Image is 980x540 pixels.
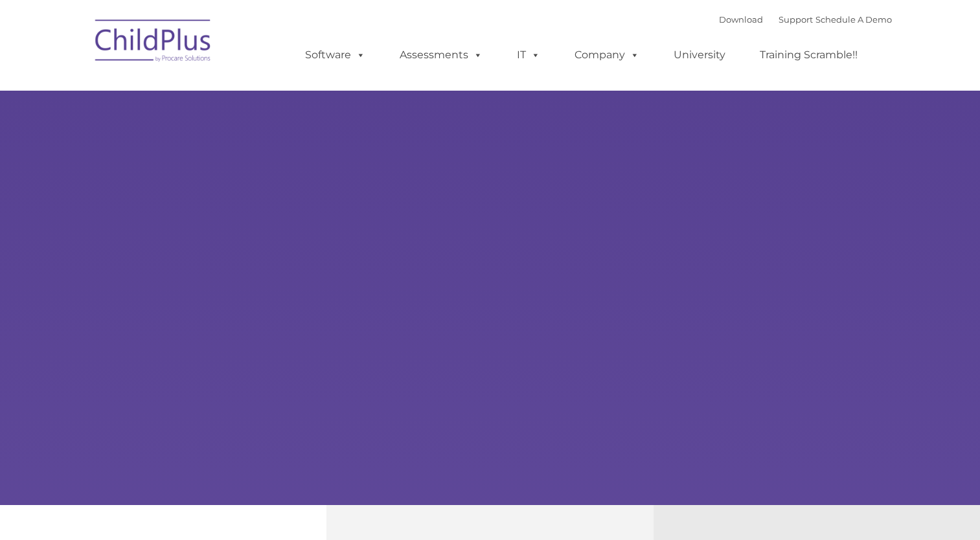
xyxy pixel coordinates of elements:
img: ChildPlus by Procare Solutions [89,10,218,75]
a: Assessments [387,42,496,68]
a: Software [292,42,378,68]
a: Company [562,42,652,68]
a: Schedule A Demo [815,14,892,25]
a: Download [719,14,763,25]
a: University [661,42,738,68]
font: | [719,14,892,25]
a: Support [779,14,813,25]
a: IT [504,42,553,68]
a: Training Scramble!! [747,42,871,68]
